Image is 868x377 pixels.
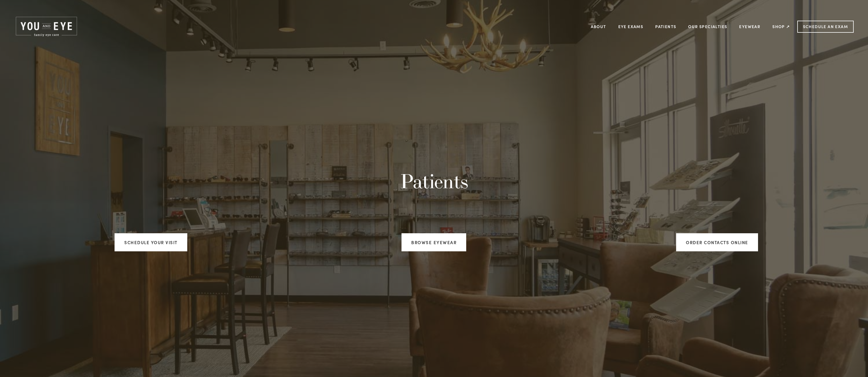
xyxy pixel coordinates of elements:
a: Our Specialties [688,24,727,29]
a: Schedule an Exam [797,21,854,33]
a: Browse Eyewear [401,233,466,251]
a: Schedule your visit [115,233,187,251]
h1: Patients [177,170,691,193]
a: Shop ↗ [772,22,790,31]
img: Rochester, MN | You and Eye | Family Eye Care [14,16,78,38]
a: Eye Exams [618,22,643,31]
a: Patients [655,22,676,31]
a: About [591,22,606,31]
a: ORDER CONTACTS ONLINE [676,233,758,251]
a: Eyewear [739,22,760,31]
